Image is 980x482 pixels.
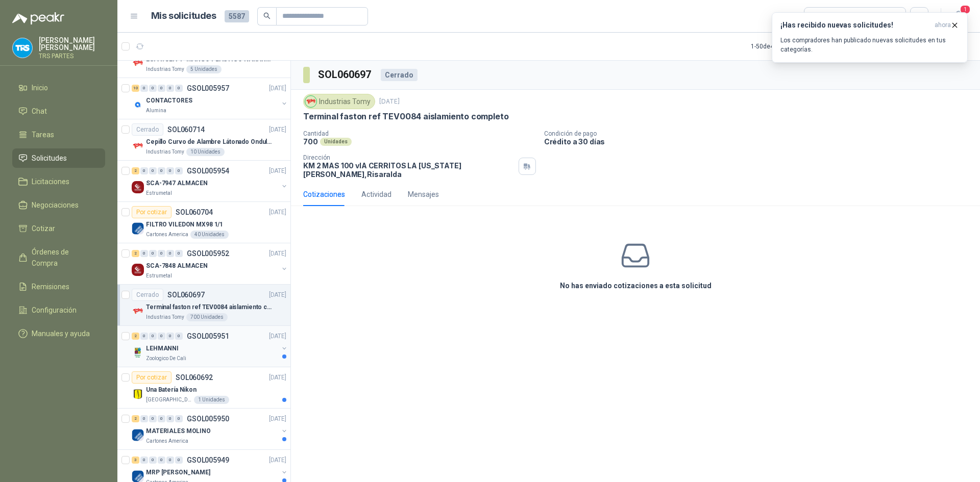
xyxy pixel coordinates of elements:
[176,209,213,216] p: SOL060704
[146,437,188,445] p: Cartones America
[166,250,174,257] div: 0
[132,289,163,301] div: Cerrado
[166,85,174,92] div: 0
[187,85,229,92] p: GSOL005957
[32,199,79,211] span: Negociaciones
[175,167,183,174] div: 0
[12,12,64,24] img: Logo peakr
[146,302,273,312] p: Terminal faston ref TEV0084 aislamiento completo
[194,396,229,404] div: 1 Unidades
[132,140,144,152] img: Company Logo
[187,333,229,340] p: GSOL005951
[12,172,105,191] a: Licitaciones
[269,249,286,259] p: [DATE]
[544,137,976,146] p: Crédito a 30 días
[117,285,290,326] a: CerradoSOL060697[DATE] Company LogoTerminal faston ref TEV0084 aislamiento completoIndustrias Tom...
[12,219,105,238] a: Cotizar
[544,130,976,137] p: Condición de pago
[269,455,286,465] p: [DATE]
[140,415,148,422] div: 0
[146,137,273,147] p: Cepillo Curvo de Alambre Látonado Ondulado con Mango Truper
[32,176,69,187] span: Licitaciones
[132,181,144,193] img: Company Logo
[132,123,163,136] div: Cerrado
[158,167,165,174] div: 0
[132,456,139,464] div: 3
[149,250,157,257] div: 0
[12,300,105,320] a: Configuración
[269,166,286,176] p: [DATE]
[166,333,174,340] div: 0
[39,37,105,51] p: [PERSON_NAME] [PERSON_NAME]
[303,154,514,161] p: Dirección
[132,305,144,317] img: Company Logo
[751,38,817,55] div: 1 - 50 de 4743
[12,324,105,343] a: Manuales y ayuda
[132,57,144,69] img: Company Logo
[12,125,105,144] a: Tareas
[132,206,171,218] div: Por cotizar
[132,371,171,384] div: Por cotizar
[381,69,418,81] div: Cerrado
[780,36,959,54] p: Los compradores han publicado nuevas solicitudes en tus categorías.
[960,5,971,14] span: 1
[146,96,192,106] p: CONTACTORES
[132,388,144,400] img: Company Logo
[146,344,179,353] p: LEHMANNI
[149,167,157,174] div: 0
[158,456,165,464] div: 0
[187,415,229,422] p: GSOL005950
[935,21,951,30] span: ahora
[39,53,105,59] p: TRS PARTES
[158,85,165,92] div: 0
[146,396,192,404] p: [GEOGRAPHIC_DATA]
[132,264,144,276] img: Company Logo
[158,250,165,257] div: 0
[167,291,205,298] p: SOL060697
[190,231,229,239] div: 40 Unidades
[146,354,186,363] p: Zoologico De Cali
[32,328,90,339] span: Manuales y ayuda
[175,250,183,257] div: 0
[158,415,165,422] div: 0
[225,10,249,22] span: 5587
[146,107,166,115] p: Alumina
[140,456,148,464] div: 0
[146,261,208,271] p: SCA-7848 ALMACEN
[146,148,184,156] p: Industrias Tomy
[176,374,213,381] p: SOL060692
[146,426,211,436] p: MATERIALES MOLINO
[167,126,205,133] p: SOL060714
[303,137,318,146] p: 700
[303,189,345,200] div: Cotizaciones
[186,313,228,321] div: 700 Unidades
[132,85,139,92] div: 10
[949,7,968,26] button: 1
[269,208,286,217] p: [DATE]
[12,277,105,296] a: Remisiones
[186,148,225,156] div: 10 Unidades
[132,330,288,363] a: 2 0 0 0 0 0 GSOL005951[DATE] Company LogoLEHMANNIZoologico De Cali
[158,333,165,340] div: 0
[166,456,174,464] div: 0
[140,333,148,340] div: 0
[140,250,148,257] div: 0
[132,250,139,257] div: 2
[175,456,183,464] div: 0
[132,165,288,197] a: 2 0 0 0 0 0 GSOL005954[DATE] Company LogoSCA-7947 ALMACENEstrumetal
[269,414,286,424] p: [DATE]
[146,313,184,321] p: Industrias Tomy
[132,222,144,235] img: Company Logo
[132,413,288,445] a: 2 0 0 0 0 0 GSOL005950[DATE] Company LogoMATERIALES MOLINOCartones America
[132,346,144,359] img: Company Logo
[166,415,174,422] div: 0
[146,231,188,239] p: Cartones America
[132,247,288,280] a: 2 0 0 0 0 0 GSOL005952[DATE] Company LogoSCA-7848 ALMACENEstrumetal
[303,161,514,179] p: KM 2 MAS 100 vIA CERRITOS LA [US_STATE] [PERSON_NAME] , Risaralda
[303,130,536,137] p: Cantidad
[12,242,105,273] a: Órdenes de Compra
[303,94,375,109] div: Industrias Tomy
[146,65,184,73] p: Industrias Tomy
[132,429,144,441] img: Company Logo
[140,85,148,92] div: 0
